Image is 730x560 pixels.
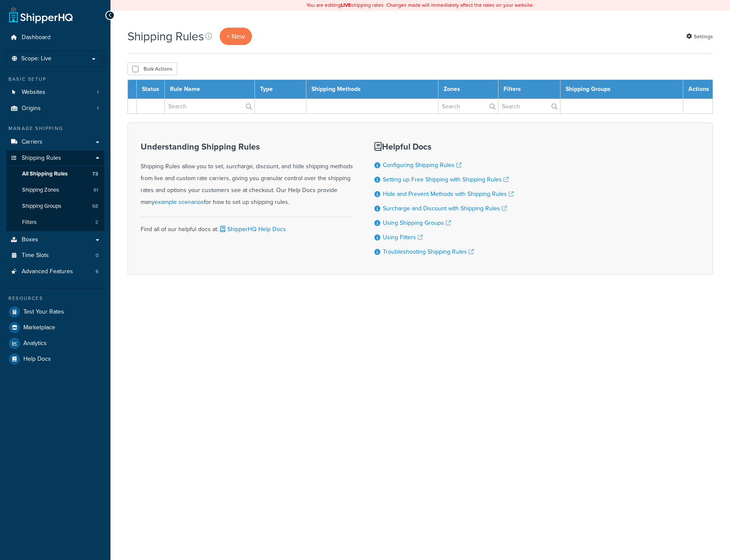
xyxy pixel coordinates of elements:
[22,187,59,194] span: Shipping Zones
[141,142,353,208] div: Shipping Rules allow you to set, surcharge, discount, and hide shipping methods from live and cus...
[6,182,104,198] a: Shipping Zones 61
[6,198,104,214] li: Shipping Groups
[498,99,560,113] input: Search
[22,268,73,275] span: Advanced Features
[6,76,104,83] div: Basic Setup
[92,170,98,178] span: 73
[6,336,104,351] a: Analytics
[93,187,98,194] span: 61
[23,356,51,363] span: Help Docs
[6,320,104,335] a: Marketplace
[383,175,509,184] a: Setting up Free Shipping with Shipping Rules
[6,101,104,116] a: Origins 1
[22,170,68,178] span: All Shipping Rules
[165,99,255,113] input: Search
[6,85,104,100] li: Websites
[6,166,104,182] li: All Shipping Rules
[96,268,99,275] span: 6
[9,6,73,23] a: ShipperHQ Home
[383,161,461,170] a: Configuring Shipping Rules
[6,85,104,100] a: Websites 1
[141,142,353,151] h3: Understanding Shipping Rules
[92,203,98,210] span: 68
[220,28,252,45] a: + New
[6,264,104,280] li: Advanced Features
[498,80,560,99] th: Filters
[22,105,41,112] span: Origins
[6,101,104,116] li: Origins
[341,1,351,9] b: LIVE
[22,89,45,96] span: Websites
[374,142,514,151] h3: Helpful Docs
[97,89,99,96] span: 1
[383,189,514,198] a: Hide and Prevent Methods with Shipping Rules
[22,155,61,162] span: Shipping Rules
[306,80,439,99] th: Shipping Methods
[683,80,713,99] th: Actions
[23,340,47,347] span: Analytics
[6,248,104,263] li: Time Slots
[96,252,99,259] span: 0
[6,215,104,230] a: Filters 2
[6,215,104,230] li: Filters
[6,232,104,248] a: Boxes
[21,55,51,62] span: Scope: Live
[22,236,38,243] span: Boxes
[22,203,61,210] span: Shipping Groups
[155,198,204,206] a: example scenarios
[127,62,177,75] button: Bulk Actions
[23,324,55,331] span: Marketplace
[6,150,104,166] a: Shipping Rules
[6,182,104,198] li: Shipping Zones
[218,225,286,234] a: ShipperHQ Help Docs
[383,247,474,256] a: Troubleshooting Shipping Rules
[6,150,104,231] li: Shipping Rules
[383,218,451,227] a: Using Shipping Groups
[137,80,165,99] th: Status
[22,252,49,259] span: Time Slots
[97,105,99,112] span: 1
[686,31,713,42] a: Settings
[22,219,37,226] span: Filters
[6,295,104,302] div: Resources
[6,264,104,280] a: Advanced Features 6
[6,304,104,320] a: Test Your Rates
[6,30,104,45] a: Dashboard
[226,31,245,41] span: + New
[22,139,42,146] span: Carriers
[439,80,498,99] th: Zones
[95,219,98,226] span: 2
[165,80,255,99] th: Rule Name
[560,80,683,99] th: Shipping Groups
[6,198,104,214] a: Shipping Groups 68
[383,204,507,213] a: Surcharge and Discount with Shipping Rules
[23,308,64,316] span: Test Your Rates
[439,99,498,113] input: Search
[255,80,306,99] th: Type
[6,248,104,263] a: Time Slots 0
[141,217,353,235] div: Find all of our helpful docs at:
[6,166,104,182] a: All Shipping Rules 73
[22,34,51,41] span: Dashboard
[127,28,204,45] h1: Shipping Rules
[6,125,104,132] div: Manage Shipping
[6,351,104,367] a: Help Docs
[6,134,104,150] a: Carriers
[383,233,423,242] a: Using Filters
